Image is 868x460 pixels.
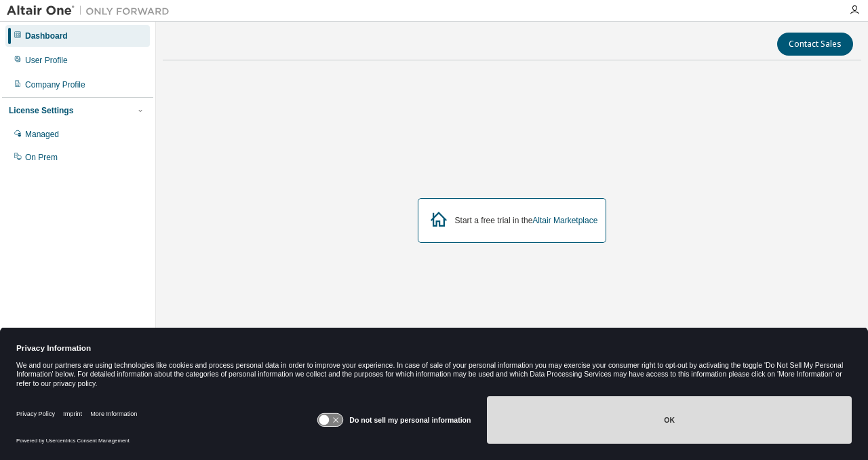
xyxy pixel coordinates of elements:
div: User Profile [25,55,68,66]
div: On Prem [25,152,58,163]
div: Company Profile [25,79,85,90]
div: Managed [25,129,59,140]
button: Contact Sales [777,33,853,56]
div: Dashboard [25,31,68,41]
a: Altair Marketplace [532,216,597,225]
div: License Settings [9,105,73,116]
img: Altair One [7,4,176,18]
div: Start a free trial in the [455,215,598,226]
